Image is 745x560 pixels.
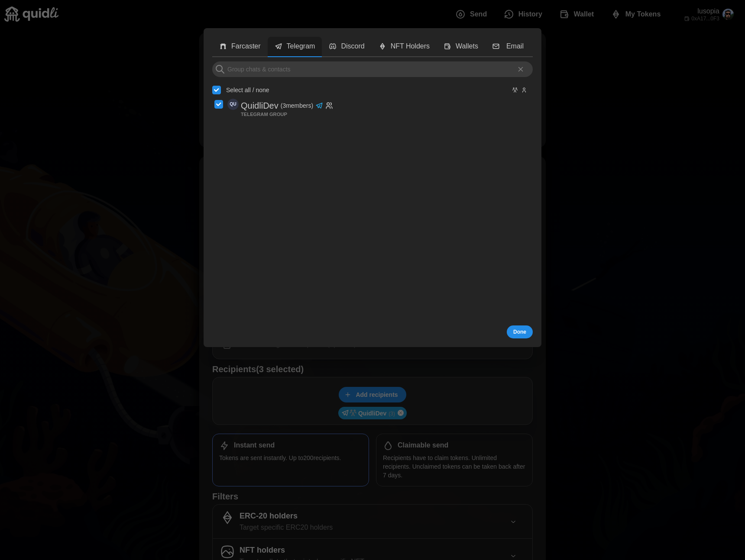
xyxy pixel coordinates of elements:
span: QuidliDev [227,98,239,109]
p: TELEGRAM GROUP [241,113,287,116]
button: Hide Users [521,86,528,93]
label: Select all / none [221,85,269,94]
p: Email [504,41,526,52]
button: Done [507,325,533,338]
p: NFT Holders [391,41,430,52]
p: Farcaster [231,41,261,52]
button: Hide Groups [512,86,518,93]
input: Group chats & contacts [212,61,533,77]
p: Telegram [287,41,315,52]
p: ( 3 members) [281,101,313,110]
p: QuidliDev [241,98,279,113]
p: Discord [341,41,364,52]
span: Done [513,325,526,338]
p: Wallets [456,41,478,52]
